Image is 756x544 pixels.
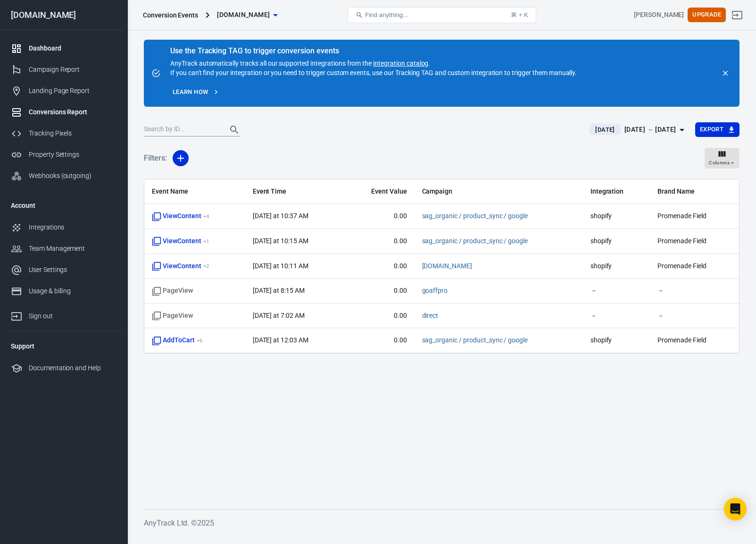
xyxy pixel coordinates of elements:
div: Use the Tracking TAG to trigger conversion events [170,46,577,56]
a: Learn how [170,85,222,100]
time: 2025-09-10T10:11:03-07:00 [253,262,308,270]
span: Integration [590,187,643,196]
span: Columns [709,159,730,167]
span: 0.00 [351,237,407,246]
div: Webhooks (outgoing) [29,171,116,181]
a: sag_organic / product_sync / google [422,212,528,220]
span: Event Name [152,187,238,196]
input: Search by ID... [144,124,219,136]
div: ⌘ + K [511,11,528,18]
a: goaffpro [422,287,448,294]
span: 0.00 [351,286,407,296]
time: 2025-09-10T00:03:43-07:00 [253,336,308,344]
span: sag_organic / product_sync / google [422,212,528,221]
a: Tracking Pixels [3,123,124,144]
li: Support [3,335,124,357]
div: Documentation and Help [29,363,116,373]
span: shopify [590,262,643,271]
span: Brand Name [657,187,731,196]
span: Promenade Field [657,237,731,246]
span: ViewContent [152,212,209,221]
span: chatgpt.com [422,262,472,271]
div: Property Settings [29,150,116,160]
a: Dashboard [3,38,124,59]
div: [DATE] － [DATE] [624,124,676,136]
span: 0.00 [351,212,407,221]
sup: + 1 [203,238,209,245]
span: － [590,286,643,296]
div: Conversions Report [29,107,116,117]
div: Account id: C1SXkjnC [634,10,684,20]
a: Integrations [3,217,124,238]
div: Open Intercom Messenger [724,498,747,520]
a: sag_organic / product_sync / google [422,237,528,245]
span: shopify [590,336,643,345]
span: sag_organic / product_sync / google [422,336,528,345]
div: scrollable content [144,179,739,353]
span: Event Value [351,187,407,196]
span: promenadefield.com [217,9,270,21]
a: Conversions Report [3,102,124,123]
span: sag_organic / product_sync / google [422,237,528,246]
span: Promenade Field [657,212,731,221]
a: Property Settings [3,144,124,165]
span: Standard event name [152,311,193,321]
span: ViewContent [152,262,209,271]
span: shopify [590,212,643,221]
span: direct [422,311,439,321]
button: [DOMAIN_NAME] [213,6,281,24]
div: AnyTrack automatically tracks all our supported integrations from the . If you can't find your in... [170,47,577,77]
div: Usage & billing [29,286,116,296]
a: Usage & billing [3,280,124,302]
span: Standard event name [152,286,193,296]
button: Upgrade [688,8,726,22]
span: ViewContent [152,237,209,246]
span: goaffpro [422,286,448,296]
div: Landing Page Report [29,86,116,96]
span: 0.00 [351,262,407,271]
button: [DATE][DATE] － [DATE] [582,122,695,137]
time: 2025-09-10T07:02:33-07:00 [253,312,305,319]
div: Campaign Report [29,65,116,75]
sup: + 2 [203,263,209,269]
span: 0.00 [351,311,407,321]
span: shopify [590,237,643,246]
h5: Filters: [144,143,167,173]
time: 2025-09-10T08:15:23-07:00 [253,287,305,294]
h6: AnyTrack Ltd. © 2025 [144,517,739,529]
span: AddToCart [152,336,203,345]
span: Event Time [253,187,336,196]
div: Dashboard [29,43,116,53]
li: Account [3,194,124,217]
div: Team Management [29,244,116,254]
button: Export [695,122,739,137]
sup: + 4 [203,213,209,220]
span: － [657,311,731,321]
a: sag_organic / product_sync / google [422,336,528,344]
span: Find anything... [365,11,408,18]
button: Columns [705,148,739,169]
a: User Settings [3,259,124,280]
span: － [657,286,731,296]
div: Sign out [29,311,116,321]
div: Conversion Events [143,10,198,20]
a: Webhooks (outgoing) [3,165,124,187]
div: [DOMAIN_NAME] [3,11,124,19]
span: 0.00 [351,336,407,345]
span: Promenade Field [657,262,731,271]
a: Campaign Report [3,59,124,80]
button: Search [223,119,246,141]
span: Campaign [422,187,554,196]
a: Sign out [726,4,748,26]
sup: + 6 [197,337,203,344]
span: Promenade Field [657,336,731,345]
span: － [590,311,643,321]
div: Tracking Pixels [29,128,116,138]
span: [DATE] [591,125,618,135]
time: 2025-09-10T10:37:38-07:00 [253,212,308,220]
div: User Settings [29,265,116,275]
a: direct [422,312,439,319]
a: Sign out [3,302,124,327]
button: close [719,67,732,80]
div: Integrations [29,222,116,232]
